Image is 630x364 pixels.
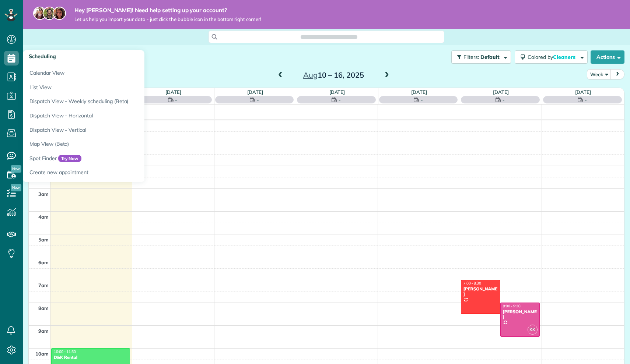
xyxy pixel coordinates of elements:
span: Colored by [528,54,578,60]
a: Spot FinderTry Now [23,151,207,166]
span: Search ZenMaid… [308,33,350,40]
span: Filters: [463,54,479,60]
img: maria-72a9807cf96188c08ef61303f053569d2e2a8a1cde33d635c8a3ac13582a053d.jpg [33,7,46,20]
img: jorge-587dff0eeaa6aab1f244e6dc62b8924c3b6ad411094392a53c71c6c4a576187d.jpg [43,7,56,20]
a: [DATE] [575,89,591,95]
a: [DATE] [247,89,263,95]
button: Colored byCleaners [515,50,588,64]
strong: Hey [PERSON_NAME]! Need help setting up your account? [74,7,261,14]
a: [DATE] [329,89,345,95]
span: 6am [38,259,49,265]
button: Week [587,69,611,79]
span: - [421,96,423,103]
a: [DATE] [165,89,181,95]
span: 7am [38,282,49,288]
span: KK [528,325,538,335]
span: 4am [38,214,49,220]
span: - [339,96,341,103]
a: Dispatch View - Vertical [23,123,207,137]
span: 10:00 - 11:30 [54,349,76,354]
span: - [585,96,587,103]
span: 5am [38,237,49,243]
button: Actions [591,50,624,64]
span: - [503,96,505,103]
div: [PERSON_NAME] [503,309,538,320]
a: Dispatch View - Weekly scheduling (Beta) [23,94,207,109]
a: [DATE] [411,89,427,95]
img: michelle-19f622bdf1676172e81f8f8fba1fb50e276960ebfe0243fe18214015130c80e4.jpg [53,7,66,20]
a: List View [23,80,207,95]
span: - [175,96,177,103]
h2: 10 – 16, 2025 [287,71,379,79]
span: - [257,96,259,103]
span: Try Now [58,155,82,162]
span: Cleaners [553,54,577,60]
span: Scheduling [29,53,56,60]
span: 7:00 - 8:30 [463,281,481,286]
button: next [610,69,624,79]
a: Filters: Default [448,50,511,64]
span: 8:00 - 9:30 [503,304,521,308]
button: Filters: Default [451,50,511,64]
div: D&K Rental [53,355,128,360]
span: Aug [303,70,318,79]
a: Dispatch View - Horizontal [23,109,207,123]
span: 9am [38,328,49,334]
span: 10am [35,351,49,357]
span: 8am [38,305,49,311]
a: Calendar View [23,63,207,80]
span: 3am [38,191,49,197]
a: Map View (Beta) [23,137,207,151]
span: Let us help you import your data - just click the bubble icon in the bottom right corner! [74,16,261,22]
span: New [11,165,21,173]
span: Default [480,54,500,60]
span: New [11,184,21,191]
div: [PERSON_NAME] [463,286,498,297]
a: [DATE] [493,89,509,95]
a: Create new appointment [23,165,207,182]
